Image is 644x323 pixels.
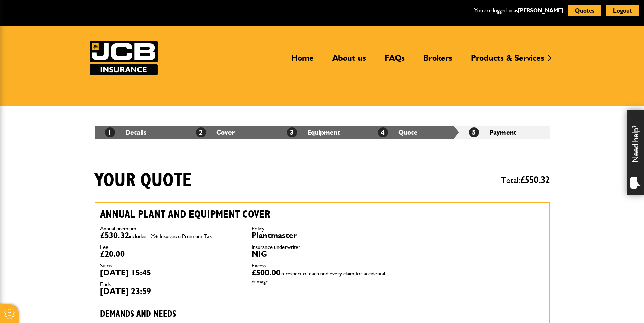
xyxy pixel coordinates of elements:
[287,128,340,136] a: 3Equipment
[100,263,241,268] dt: Starts:
[518,7,563,14] a: [PERSON_NAME]
[469,127,479,137] span: 5
[100,268,241,277] dd: [DATE] 15:45
[525,175,550,185] span: 550.32
[501,173,550,188] span: Total:
[252,250,393,258] dd: NIG
[95,169,192,192] h1: Your quote
[252,244,393,250] dt: Insurance underwriter:
[380,53,410,68] a: FAQs
[520,175,550,185] span: £
[100,282,241,287] dt: Ends:
[287,127,297,137] span: 3
[418,53,457,68] a: Brokers
[100,226,241,231] dt: Annual premium:
[90,41,158,75] img: JCB Insurance Services logo
[627,110,644,195] div: Need help?
[252,270,385,285] span: in respect of each and every claim for accidental damage.
[466,53,549,68] a: Products & Services
[196,127,206,137] span: 2
[90,41,158,75] a: JCB Insurance Services
[252,231,393,239] dd: Plantmaster
[327,53,371,68] a: About us
[378,127,388,137] span: 4
[606,5,639,16] button: Logout
[100,208,393,221] h2: Annual plant and equipment cover
[459,126,550,139] li: Payment
[100,250,241,258] dd: £20.00
[129,233,212,239] span: includes 12% Insurance Premium Tax
[105,127,115,137] span: 1
[568,5,601,16] button: Quotes
[196,128,235,136] a: 2Cover
[100,244,241,250] dt: Fee:
[286,53,319,68] a: Home
[252,263,393,268] dt: Excess:
[100,287,241,295] dd: [DATE] 23:59
[105,128,146,136] a: 1Details
[100,309,393,320] h3: Demands and needs
[368,126,459,139] li: Quote
[100,231,241,239] dd: £530.32
[252,226,393,231] dt: Policy:
[252,268,393,285] dd: £500.00
[474,6,563,15] p: You are logged in as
